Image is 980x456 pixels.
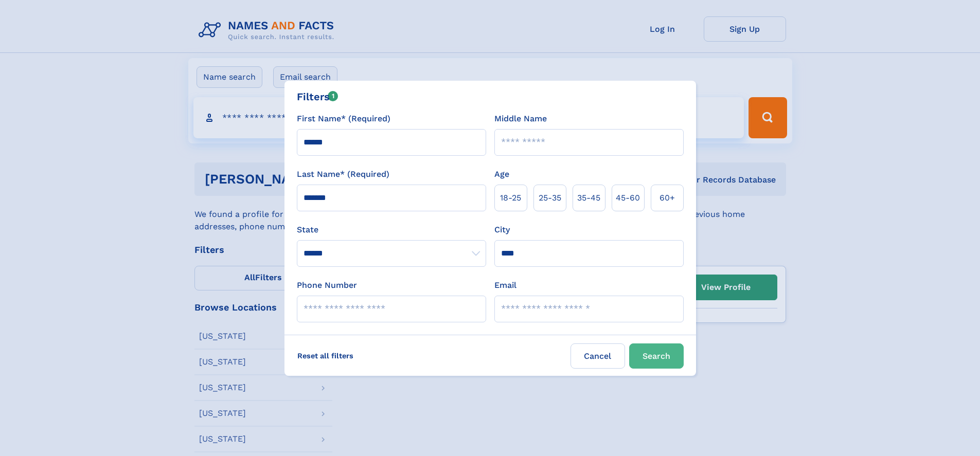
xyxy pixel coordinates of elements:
label: State [297,224,486,236]
span: 60+ [660,192,675,204]
label: Middle Name [494,113,547,125]
span: 45‑60 [616,192,640,204]
label: City [494,224,510,236]
button: Search [629,343,684,369]
label: Phone Number [297,279,357,291]
div: Filters [297,89,338,104]
label: Last Name* (Required) [297,168,389,180]
span: 35‑45 [577,192,600,204]
span: 25‑35 [539,192,561,204]
label: Age [494,168,509,180]
span: 18‑25 [500,192,521,204]
label: Reset all filters [291,343,360,368]
label: Email [494,279,516,291]
label: First Name* (Required) [297,113,390,125]
label: Cancel [571,343,625,369]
